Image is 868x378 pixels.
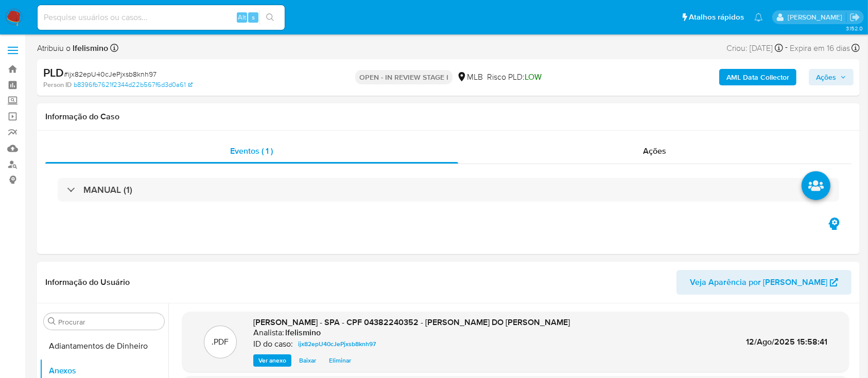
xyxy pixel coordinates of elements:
p: .PDF [212,336,229,348]
button: Adiantamentos de Dinheiro [40,334,168,358]
p: Analista: [253,328,284,338]
b: AML Data Collector [726,69,789,85]
span: ijx82epU40cJePjxsb8knh97 [298,338,376,350]
b: Person ID [43,80,72,89]
p: OPEN - IN REVIEW STAGE I [355,70,453,84]
span: Eventos ( 1 ) [231,145,273,157]
div: Criou: [DATE] [726,41,783,55]
span: LOW [525,71,542,83]
h3: MANUAL (1) [83,184,132,195]
span: Ações [644,145,667,157]
p: ID do caso: [253,339,293,349]
button: Procurar [48,317,56,326]
span: s [252,12,255,22]
a: ijx82epU40cJePjxsb8knh97 [294,338,380,350]
span: Ações [816,69,836,85]
button: Veja Aparência por [PERSON_NAME] [676,270,852,295]
button: Ações [809,69,854,85]
span: Ver anexo [258,355,286,366]
span: Veja Aparência por [PERSON_NAME] [690,270,827,295]
span: [PERSON_NAME] - SPA - CPF 04382240352 - [PERSON_NAME] DO [PERSON_NAME] [253,316,570,328]
span: Atalhos rápidos [689,12,744,23]
a: b8396fb7621f2344d22b567f6d3d0a61 [74,80,193,89]
div: MANUAL (1) [58,178,839,202]
a: Sair [849,12,860,23]
span: - [785,41,788,55]
h1: Informação do Caso [45,112,852,122]
button: search-icon [259,10,281,25]
input: Procurar [58,317,160,327]
div: MLB [457,71,483,83]
p: laisa.felismino@mercadolivre.com [788,12,846,22]
span: # ijx82epU40cJePjxsb8knh97 [64,69,157,79]
span: 12/Ago/2025 15:58:41 [746,336,827,348]
h1: Informação do Usuário [45,277,130,287]
span: Baixar [299,355,316,366]
span: Expira em 16 dias [790,43,850,54]
button: Eliminar [324,354,356,367]
a: Notificações [754,13,763,22]
span: Atribuiu o [37,43,108,54]
button: AML Data Collector [719,69,796,85]
h6: lfelismino [285,328,321,338]
button: Baixar [294,354,321,367]
input: Pesquise usuários ou casos... [38,11,285,24]
b: PLD [43,64,64,81]
b: lfelismino [71,42,108,54]
span: Risco PLD: [487,71,542,83]
span: Alt [238,12,246,22]
span: Eliminar [329,355,351,366]
button: Ver anexo [253,354,291,367]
